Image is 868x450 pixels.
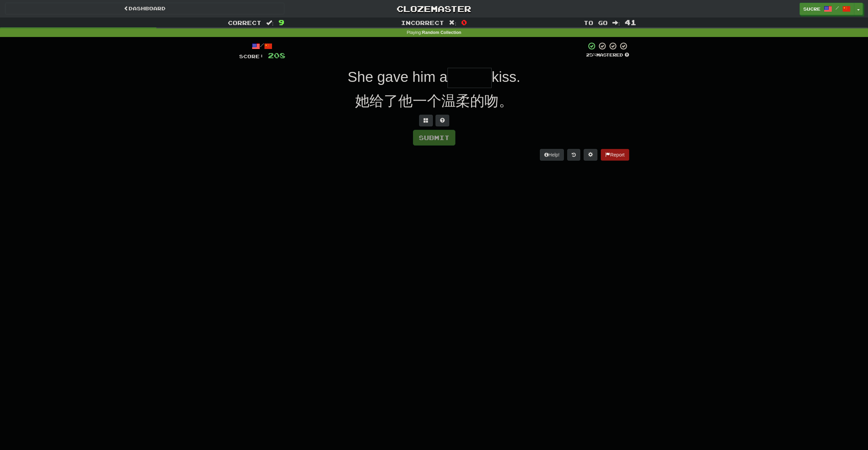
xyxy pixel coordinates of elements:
[348,69,448,85] span: She gave him a
[586,52,629,58] div: Mastered
[584,19,608,26] span: To go
[278,18,284,26] span: 9
[419,115,433,126] button: Switch sentence to multiple choice alt+p
[803,6,820,12] span: sucre
[567,149,580,161] button: Round history (alt+y)
[239,53,264,59] span: Score:
[266,20,274,26] span: :
[601,149,629,161] button: Report
[5,3,284,14] a: Dashboard
[835,5,839,10] span: /
[436,115,449,126] button: Single letter hint - you only get 1 per sentence and score half the points! alt+h
[612,20,620,26] span: :
[228,19,261,26] span: Correct
[239,42,285,50] div: /
[586,52,596,58] span: 25 %
[540,149,564,161] button: Help!
[625,18,636,26] span: 41
[268,51,285,60] span: 208
[295,3,574,15] a: Clozemaster
[239,91,629,111] div: 她给了他一个温柔的吻。
[413,130,455,146] button: Submit
[449,20,456,26] span: :
[800,3,854,15] a: sucre /
[401,19,444,26] span: Incorrect
[422,30,462,35] strong: Random Collection
[492,69,520,85] span: kiss.
[461,18,467,26] span: 0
